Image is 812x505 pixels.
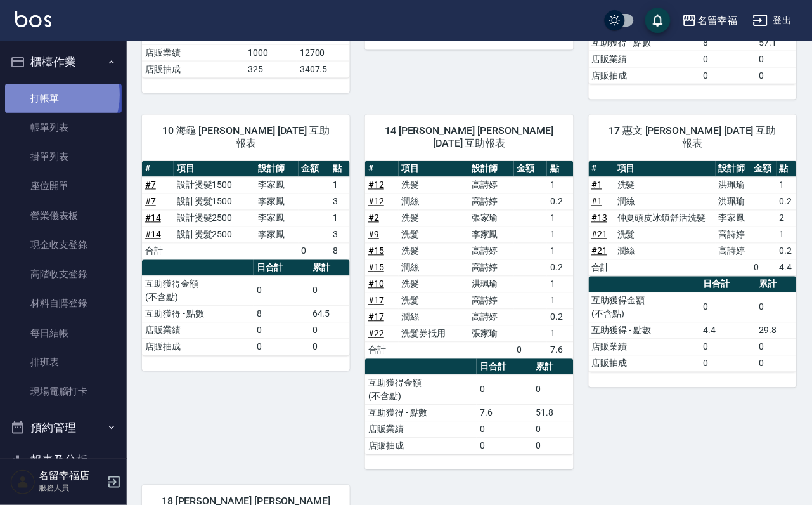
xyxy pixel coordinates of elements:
td: 0 [299,243,330,259]
td: 3407.5 [297,61,350,77]
td: 0 [532,438,573,454]
a: 每日結帳 [5,318,122,348]
td: 洪珮瑜 [716,193,751,210]
td: 1 [547,325,573,342]
th: 金額 [751,161,777,178]
table: a dense table [142,161,350,260]
td: 2 [777,210,797,226]
a: 掛單列表 [5,142,122,171]
a: #2 [368,213,379,223]
td: 7.6 [547,342,573,358]
a: #15 [368,246,384,256]
img: Person [10,469,35,495]
td: 51.8 [532,405,573,421]
a: #17 [368,296,384,306]
button: 櫃檯作業 [5,46,122,79]
a: #13 [592,213,608,223]
a: #7 [145,180,156,190]
td: 0.2 [777,193,797,210]
th: 累計 [309,260,350,277]
td: 設計燙髮1500 [174,193,255,210]
td: 店販抽成 [142,61,245,77]
td: 高詩婷 [716,243,751,259]
td: 互助獲得金額 (不含點) [589,292,700,322]
td: 1 [547,292,573,309]
td: 互助獲得金額 (不含點) [365,375,477,405]
td: 64.5 [309,306,350,322]
h5: 名留幸福店 [39,470,103,483]
td: 洪珮瑜 [716,177,751,193]
td: 1 [547,177,573,193]
th: # [589,161,615,178]
td: 0 [700,51,756,67]
td: 店販業績 [589,339,700,355]
button: 名留幸福 [677,8,743,34]
a: 打帳單 [5,84,122,113]
a: #14 [145,230,161,240]
td: 0 [477,375,532,405]
td: 仲夏頭皮冰鎮舒活洗髮 [614,210,716,226]
span: 10 海龜 [PERSON_NAME] [DATE] 互助報表 [157,125,335,150]
td: 0.2 [547,309,573,325]
td: 張家瑜 [468,210,514,226]
a: 帳單列表 [5,113,122,142]
th: 日合計 [477,359,532,376]
td: 8 [330,243,351,259]
a: 材料自購登錄 [5,289,122,318]
td: 李家鳳 [716,210,751,226]
td: 店販業績 [365,421,477,438]
td: 0.2 [777,243,797,259]
td: 洗髮券抵用 [399,325,468,342]
th: 累計 [532,359,573,376]
th: # [365,161,398,178]
div: 名留幸福 [697,13,738,29]
th: 累計 [756,277,797,293]
td: 高詩婷 [716,226,751,243]
td: 合計 [589,259,615,276]
td: 1000 [245,44,297,61]
a: #1 [592,180,603,190]
td: 29.8 [756,322,797,339]
td: 0 [756,67,797,84]
td: 4.4 [700,322,756,339]
td: 李家鳳 [255,177,299,193]
td: 1 [777,226,797,243]
td: 0 [756,51,797,67]
table: a dense table [365,359,573,455]
td: 0 [756,292,797,322]
td: 店販抽成 [589,67,700,84]
td: 洗髮 [614,177,716,193]
a: 座位開單 [5,171,122,200]
td: 4.4 [777,259,797,276]
td: 洗髮 [399,276,468,292]
th: 日合計 [700,277,756,293]
a: 高階收支登錄 [5,259,122,289]
a: #12 [368,197,384,207]
a: #1 [592,197,603,207]
th: 點 [330,161,351,178]
th: 項目 [174,161,255,178]
td: 0 [309,276,350,306]
td: 潤絲 [614,193,716,210]
td: 洗髮 [399,210,468,226]
td: 洗髮 [399,177,468,193]
td: 0 [700,292,756,322]
td: 潤絲 [399,259,468,276]
td: 0 [254,276,309,306]
td: 0 [477,421,532,438]
th: 點 [777,161,797,178]
td: 0 [756,339,797,355]
td: 1 [330,210,351,226]
td: 李家鳳 [255,193,299,210]
td: 1 [777,177,797,193]
td: 洗髮 [399,243,468,259]
button: 報表及分析 [5,444,122,477]
td: 8 [254,306,309,322]
td: 1 [547,210,573,226]
td: 0.2 [547,193,573,210]
td: 店販抽成 [142,339,254,355]
td: 合計 [142,243,174,259]
td: 1 [547,226,573,243]
a: #17 [368,312,384,322]
td: 325 [245,61,297,77]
